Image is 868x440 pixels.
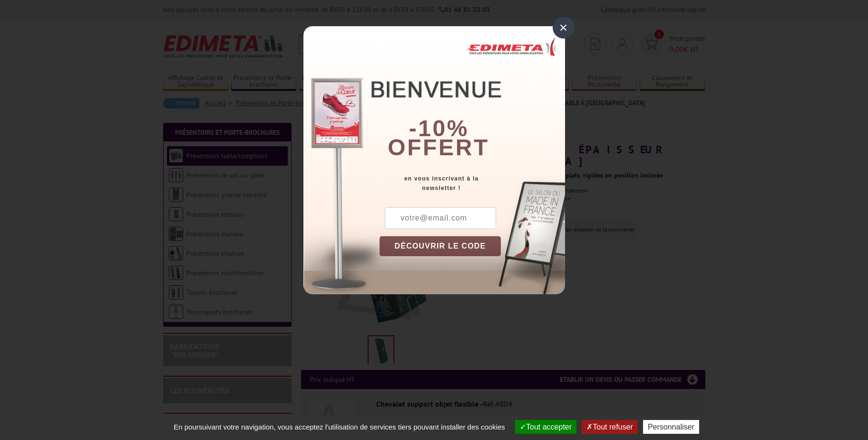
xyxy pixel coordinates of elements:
[388,135,489,160] font: offert
[380,236,501,256] button: DÉCOUVRIR LE CODE
[553,17,575,39] div: ×
[515,420,576,434] button: Tout accepter
[582,420,637,434] button: Tout refuser
[409,116,469,141] b: -10%
[380,174,565,193] div: en vous inscrivant à la newsletter !
[169,423,510,431] span: En poursuivant votre navigation, vous acceptez l'utilisation de services tiers pouvant installer ...
[643,420,699,434] button: Personnaliser (fenêtre modale)
[385,207,496,229] input: votre@email.com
